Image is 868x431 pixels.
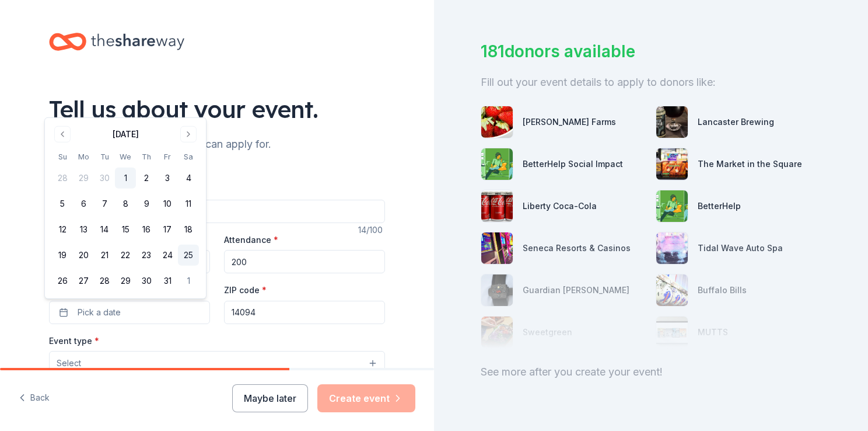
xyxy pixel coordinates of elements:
button: 19 [52,245,73,266]
div: Fill out your event details to apply to donors like: [481,73,821,92]
div: [PERSON_NAME] Farms [523,115,616,129]
button: 12 [52,219,73,240]
button: Back [19,386,50,411]
button: 25 [178,245,199,266]
button: 30 [136,270,157,291]
button: 6 [73,193,94,214]
th: Tuesday [94,151,115,163]
button: 15 [115,219,136,240]
button: 3 [157,168,178,189]
button: Maybe later [232,384,308,412]
th: Friday [157,151,178,163]
button: 28 [94,270,115,291]
button: 23 [136,245,157,266]
button: 13 [73,219,94,240]
div: Lancaster Brewing [698,115,774,129]
button: 22 [115,245,136,266]
button: 10 [157,193,178,214]
button: 24 [157,245,178,266]
th: Saturday [178,151,199,163]
span: Select [57,356,81,370]
label: Event type [49,335,99,347]
button: 27 [73,270,94,291]
button: 1 [115,168,136,189]
button: 31 [157,270,178,291]
button: 18 [178,219,199,240]
button: 29 [115,270,136,291]
button: 11 [178,193,199,214]
div: 14 /100 [358,223,385,237]
div: BetterHelp [698,199,741,213]
div: [DATE] [113,127,139,141]
button: 20 [73,245,94,266]
button: 7 [94,193,115,214]
img: photo for BetterHelp Social Impact [481,148,513,180]
button: 8 [115,193,136,214]
button: Go to next month [180,126,197,142]
img: photo for Becker Farms [481,106,513,138]
button: 5 [52,193,73,214]
div: 181 donors available [481,39,821,64]
img: photo for Lancaster Brewing [656,106,688,138]
button: Go to previous month [54,126,71,142]
div: BetterHelp Social Impact [523,157,623,171]
button: Select [49,351,385,376]
button: Pick a date [49,301,210,324]
input: Spring Fundraiser [49,200,385,223]
div: Liberty Coca-Cola [523,199,597,213]
div: See more after you create your event! [481,363,821,381]
img: photo for The Market in the Square [656,148,688,180]
button: 17 [157,219,178,240]
th: Sunday [52,151,73,163]
div: Tell us about your event. [49,93,385,126]
span: Pick a date [78,305,121,319]
th: Wednesday [115,151,136,163]
label: Attendance [224,234,278,246]
button: 16 [136,219,157,240]
th: Monday [73,151,94,163]
img: photo for BetterHelp [656,190,688,222]
button: 1 [178,270,199,291]
button: 9 [136,193,157,214]
button: 4 [178,168,199,189]
button: 14 [94,219,115,240]
img: photo for Liberty Coca-Cola [481,190,513,222]
input: 12345 (U.S. only) [224,301,385,324]
div: The Market in the Square [698,157,802,171]
th: Thursday [136,151,157,163]
button: 21 [94,245,115,266]
input: 20 [224,250,385,273]
div: We'll find in-kind donations you can apply for. [49,135,385,154]
label: ZIP code [224,284,267,296]
button: 26 [52,270,73,291]
button: 2 [136,168,157,189]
